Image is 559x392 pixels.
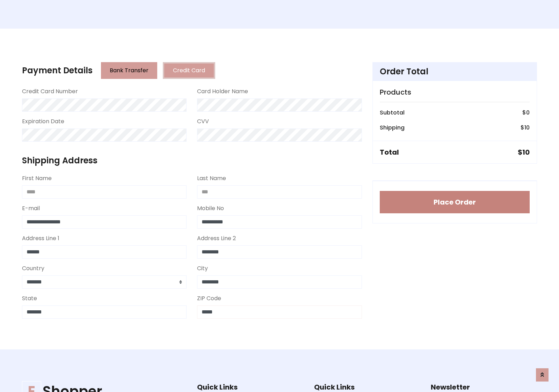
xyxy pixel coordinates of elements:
h6: $ [522,109,530,116]
span: 10 [524,124,530,132]
label: Address Line 1 [22,234,59,243]
h5: Products [380,88,530,96]
h4: Shipping Address [22,156,362,166]
h4: Payment Details [22,66,93,76]
h5: Total [380,148,399,156]
h5: Quick Links [314,383,420,391]
button: Place Order [380,191,530,213]
label: Expiration Date [22,117,64,126]
span: 0 [526,109,530,117]
label: Mobile No [197,204,224,213]
label: State [22,294,37,303]
label: ZIP Code [197,294,221,303]
h6: Shipping [380,124,405,131]
label: Country [22,264,44,273]
label: Credit Card Number [22,87,78,96]
h5: $ [518,148,530,156]
label: First Name [22,174,52,183]
label: Last Name [197,174,226,183]
label: E-mail [22,204,40,213]
h6: Subtotal [380,109,405,116]
label: Address Line 2 [197,234,236,243]
label: Card Holder Name [197,87,248,96]
h4: Order Total [380,67,530,77]
h5: Newsletter [431,383,537,391]
button: Bank Transfer [101,62,157,79]
h5: Quick Links [197,383,303,391]
label: CVV [197,117,209,126]
h6: $ [521,124,530,131]
label: City [197,264,208,273]
span: 10 [522,147,530,157]
button: Credit Card [163,62,215,79]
